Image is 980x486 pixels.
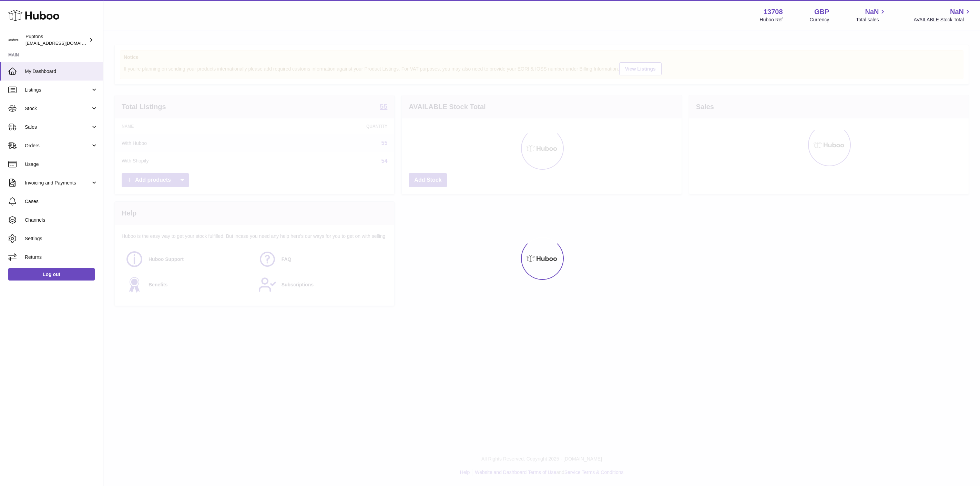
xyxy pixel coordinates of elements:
[25,198,98,205] span: Cases
[810,17,829,23] div: Currency
[950,7,964,17] span: NaN
[764,7,783,17] strong: 13708
[913,7,972,23] a: NaN AVAILABLE Stock Total
[25,235,98,242] span: Settings
[760,17,783,23] div: Huboo Ref
[25,254,98,261] span: Returns
[25,161,98,168] span: Usage
[25,105,91,112] span: Stock
[8,35,19,45] img: hello@puptons.com
[8,268,95,281] a: Log out
[814,7,829,17] strong: GBP
[25,142,91,149] span: Orders
[865,7,879,17] span: NaN
[25,68,98,75] span: My Dashboard
[25,180,91,186] span: Invoicing and Payments
[25,33,88,46] div: Puptons
[856,17,887,23] span: Total sales
[25,124,91,130] span: Sales
[25,87,91,93] span: Listings
[913,17,972,23] span: AVAILABLE Stock Total
[856,7,887,23] a: NaN Total sales
[25,217,98,223] span: Channels
[25,40,101,46] span: [EMAIL_ADDRESS][DOMAIN_NAME]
